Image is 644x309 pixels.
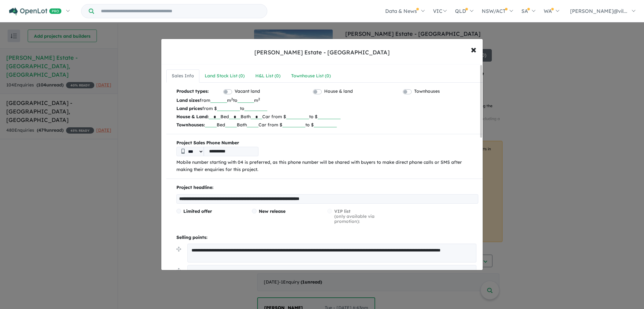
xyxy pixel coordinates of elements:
img: drag.svg [176,247,181,251]
p: from $ to [176,104,478,113]
p: from m to m [176,96,478,104]
div: Sales Info [172,72,194,80]
label: Townhouses [414,88,440,95]
label: House & land [324,88,353,95]
input: Try estate name, suburb, builder or developer [95,4,266,18]
img: Openlot PRO Logo White [9,8,62,15]
span: [PERSON_NAME]@vil... [570,8,627,14]
b: Product types: [176,88,209,96]
sup: 2 [231,97,233,101]
span: New release [259,208,286,214]
b: Land sizes [176,97,200,103]
b: Townhouses: [176,122,205,128]
img: drag.svg [176,268,181,273]
p: Bed Bath Car from $ to $ [176,113,478,121]
div: Land Stock List ( 0 ) [205,72,245,80]
p: Mobile number starting with 04 is preferred, as this phone number will be shared with buyers to m... [176,159,478,174]
b: Land prices [176,106,202,111]
sup: 2 [258,97,260,101]
span: × [471,42,476,56]
div: [PERSON_NAME] Estate - [GEOGRAPHIC_DATA] [254,48,390,57]
p: Project headline: [176,184,478,191]
label: Vacant land [235,88,260,95]
div: Townhouse List ( 0 ) [291,72,331,80]
img: Phone icon [181,149,185,154]
div: H&L List ( 0 ) [255,72,280,80]
b: House & Land: [176,114,209,119]
p: Selling points: [176,234,478,241]
p: Bed Bath Car from $ to $ [176,121,478,129]
span: Limited offer [183,208,212,214]
b: Project Sales Phone Number [176,139,478,147]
